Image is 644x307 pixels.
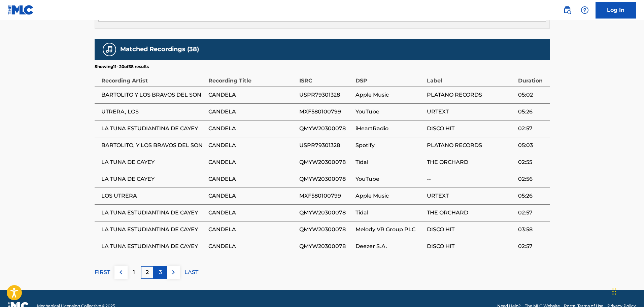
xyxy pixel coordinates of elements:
[427,242,514,250] span: DISCO HIT
[101,192,205,200] span: LOS UTRERA
[101,141,205,149] span: BARTOLITO, Y LOS BRAVOS DEL SON
[208,209,296,217] span: CANDELA
[120,45,199,53] h5: Matched Recordings (38)
[561,3,574,17] a: Public Search
[518,209,546,217] span: 02:57
[518,108,546,116] span: 05:26
[299,242,352,250] span: QMYW20300078
[427,192,514,200] span: URTEXT
[299,209,352,217] span: QMYW20300078
[101,175,205,183] span: LA TUNA DE CAYEY
[299,141,352,149] span: USPR79301328
[208,192,296,200] span: CANDELA
[105,45,113,54] img: Matched Recordings
[355,158,423,166] span: Tidal
[427,209,514,217] span: THE ORCHARD
[117,268,125,276] img: left
[101,91,205,99] span: BARTOLITO Y LOS BRAVOS DEL SON
[184,268,198,276] p: LAST
[101,108,205,116] span: UTRERA, LOS
[610,275,644,307] iframe: Chat Widget
[596,2,636,19] a: Log In
[518,226,546,234] span: 03:58
[208,125,296,133] span: CANDELA
[427,70,514,85] div: Label
[355,108,423,116] span: YouTube
[355,141,423,149] span: Spotify
[208,175,296,183] span: CANDELA
[355,91,423,99] span: Apple Music
[518,242,546,250] span: 02:57
[427,108,514,116] span: URTEXT
[299,226,352,234] span: QMYW20300078
[427,141,514,149] span: PLATANO RECORDS
[355,192,423,200] span: Apple Music
[563,6,571,14] img: search
[355,125,423,133] span: iHeartRadio
[610,275,644,307] div: Widget de chat
[101,209,205,217] span: LA TUNA ESTUDIANTINA DE CAYEY
[427,175,514,183] span: --
[299,91,352,99] span: USPR79301328
[101,242,205,250] span: LA TUNA ESTUDIANTINA DE CAYEY
[159,268,162,276] p: 3
[427,125,514,133] span: DISCO HIT
[518,91,546,99] span: 05:02
[355,226,423,234] span: Melody VR Group PLC
[208,70,296,85] div: Recording Title
[208,108,296,116] span: CANDELA
[299,175,352,183] span: QMYW20300078
[95,64,149,70] p: Showing 11 - 20 of 38 results
[299,108,352,116] span: MXF580100799
[208,242,296,250] span: CANDELA
[133,268,135,276] p: 1
[95,268,110,276] p: FIRST
[101,158,205,166] span: LA TUNA DE CAYEY
[355,242,423,250] span: Deezer S.A.
[518,158,546,166] span: 02:55
[518,175,546,183] span: 02:56
[208,141,296,149] span: CANDELA
[518,125,546,133] span: 02:57
[355,70,423,85] div: DSP
[101,70,205,85] div: Recording Artist
[578,3,591,17] div: Help
[8,5,34,15] img: MLC Logo
[299,125,352,133] span: QMYW20300078
[581,6,589,14] img: help
[208,158,296,166] span: CANDELA
[101,226,205,234] span: LA TUNA ESTUDIANTINA DE CAYEY
[518,141,546,149] span: 05:03
[612,281,616,302] div: Arrastrar
[427,158,514,166] span: THE ORCHARD
[355,209,423,217] span: Tidal
[299,158,352,166] span: QMYW20300078
[208,226,296,234] span: CANDELA
[101,125,205,133] span: LA TUNA ESTUDIANTINA DE CAYEY
[518,192,546,200] span: 05:26
[299,70,352,85] div: ISRC
[427,226,514,234] span: DISCO HIT
[208,91,296,99] span: CANDELA
[146,268,149,276] p: 2
[169,268,177,276] img: right
[518,70,546,85] div: Duration
[355,175,423,183] span: YouTube
[299,192,352,200] span: MXF580100799
[427,91,514,99] span: PLATANO RECORDS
